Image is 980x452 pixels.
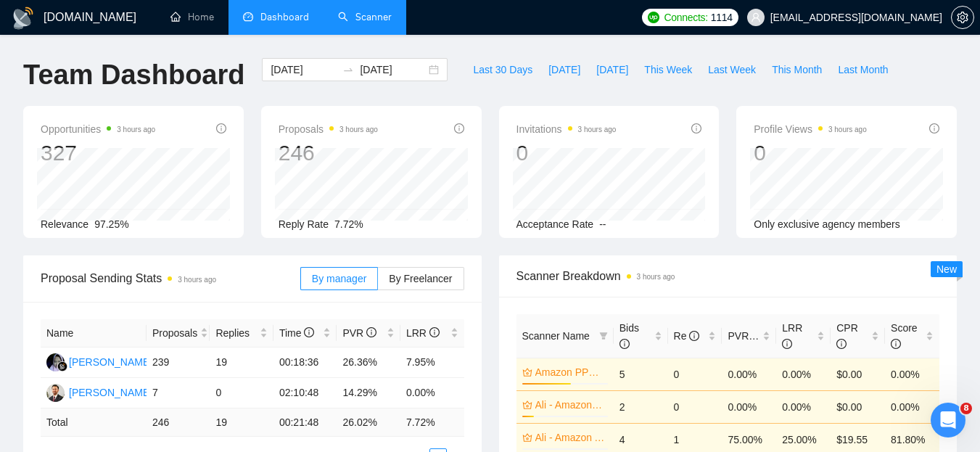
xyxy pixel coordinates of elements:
[722,358,776,390] td: 0.00%
[522,432,532,443] span: crown
[885,358,939,390] td: 0.00%
[588,58,636,81] button: [DATE]
[216,123,226,133] span: info-circle
[830,58,896,81] button: Last Month
[339,126,378,133] time: 3 hours ago
[535,430,605,445] a: Ali - Amazon A+ Content
[952,12,973,23] span: setting
[522,400,532,410] span: crown
[772,62,822,78] span: This Month
[389,273,452,284] span: By Freelancer
[711,9,733,25] span: 1114
[708,62,756,78] span: Last Week
[215,325,257,341] span: Replies
[891,322,918,350] span: Score
[41,408,147,437] td: Total
[400,378,464,408] td: 0.00%
[636,58,700,81] button: This Week
[614,358,668,390] td: 5
[41,269,300,287] span: Proposal Sending Stats
[210,348,273,378] td: 19
[776,358,831,390] td: 0.00%
[668,390,722,423] td: 0
[936,263,957,275] span: New
[210,319,273,348] th: Replies
[782,322,802,350] span: LRR
[46,353,65,371] img: AA
[279,120,378,138] span: Proposals
[473,62,532,78] span: Last 30 Days
[304,327,314,337] span: info-circle
[522,330,590,342] span: Scanner Name
[152,325,197,341] span: Proposals
[41,139,155,167] div: 327
[648,12,659,23] img: upwork-logo.png
[41,319,147,348] th: Name
[342,327,376,339] span: PVR
[689,331,699,341] span: info-circle
[828,126,867,133] time: 3 hours ago
[46,356,152,367] a: AA[PERSON_NAME]
[754,139,867,167] div: 0
[836,339,847,349] span: info-circle
[691,123,701,133] span: info-circle
[69,385,152,400] div: [PERSON_NAME]
[147,408,210,437] td: 246
[931,403,965,437] iframe: Intercom live chat
[535,364,605,380] a: Amazon PPC - Owais
[782,339,792,349] span: info-circle
[776,390,831,423] td: 0.00%
[147,348,210,378] td: 239
[831,358,885,390] td: $0.00
[69,354,152,370] div: [PERSON_NAME]
[279,139,378,167] div: 246
[599,332,608,340] span: filter
[337,378,400,408] td: 14.29%
[838,62,888,78] span: Last Month
[271,62,337,78] input: Start date
[700,58,764,81] button: Last Week
[342,64,354,75] span: to
[722,390,776,423] td: 0.00%
[891,339,901,349] span: info-circle
[596,325,611,347] span: filter
[170,11,214,23] a: homeHome
[12,7,35,30] img: logo
[342,64,354,75] span: swap-right
[754,120,867,138] span: Profile Views
[334,218,363,230] span: 7.72%
[516,139,617,167] div: 0
[674,330,700,342] span: Re
[147,319,210,348] th: Proposals
[279,218,329,230] span: Reply Rate
[337,348,400,378] td: 26.36%
[400,408,464,437] td: 7.72 %
[243,12,253,22] span: dashboard
[41,120,155,138] span: Opportunities
[46,384,65,402] img: OA
[210,408,273,437] td: 19
[338,11,392,23] a: searchScanner
[429,327,440,337] span: info-circle
[400,348,464,378] td: 7.95%
[836,322,858,350] span: CPR
[516,267,940,285] span: Scanner Breakdown
[540,58,588,81] button: [DATE]
[465,58,540,81] button: Last 30 Days
[360,62,426,78] input: End date
[960,403,972,414] span: 8
[619,322,639,350] span: Bids
[94,218,128,230] span: 97.25%
[454,123,464,133] span: info-circle
[260,11,309,23] span: Dashboard
[57,361,67,371] img: gigradar-bm.png
[337,408,400,437] td: 26.02 %
[366,327,376,337] span: info-circle
[599,218,606,230] span: --
[614,390,668,423] td: 2
[273,378,337,408] td: 02:10:48
[619,339,630,349] span: info-circle
[637,273,675,281] time: 3 hours ago
[535,397,605,413] a: Ali - Amazon KDP
[273,408,337,437] td: 00:21:48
